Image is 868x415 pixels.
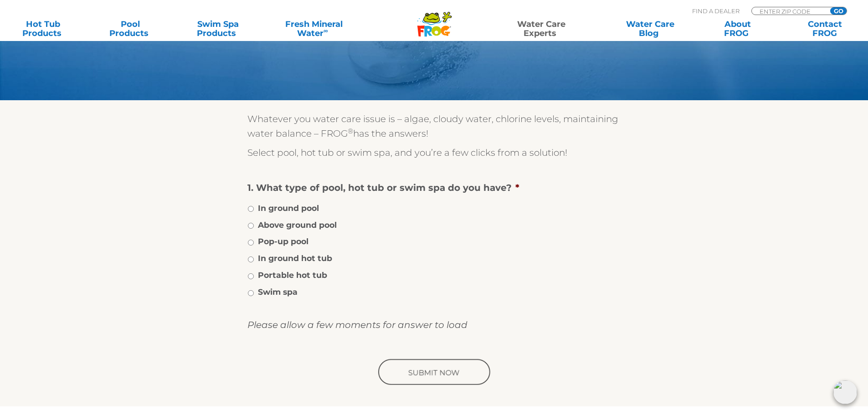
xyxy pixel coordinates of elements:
label: Portable hot tub [258,269,327,281]
a: Fresh MineralWater∞ [271,20,356,38]
label: In ground hot tub [258,252,332,264]
p: Find A Dealer [692,7,740,15]
label: Pop-up pool [258,236,308,247]
img: openIcon [833,380,857,404]
a: ContactFROG [791,20,859,38]
input: GO [830,7,847,15]
input: Zip Code Form [759,7,820,15]
a: PoolProducts [97,20,164,38]
sup: ® [348,127,353,135]
a: Water CareExperts [486,20,596,38]
label: In ground pool [258,202,319,214]
i: Please allow a few moments for answer to load [247,319,467,330]
p: Select pool, hot tub or swim spa, and you’re a few clicks from a solution! [247,145,621,160]
a: Swim SpaProducts [184,20,252,38]
label: 1. What type of pool, hot tub or swim spa do you have? [247,182,614,194]
label: Above ground pool [258,219,337,231]
p: Whatever you water care issue is – algae, cloudy water, chlorine levels, maintaining water balanc... [247,112,621,141]
a: Hot TubProducts [9,20,77,38]
sup: ∞ [324,27,328,34]
a: AboutFROG [704,20,771,38]
label: Swim spa [258,286,298,298]
a: Water CareBlog [616,20,684,38]
input: Submit [376,358,492,387]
